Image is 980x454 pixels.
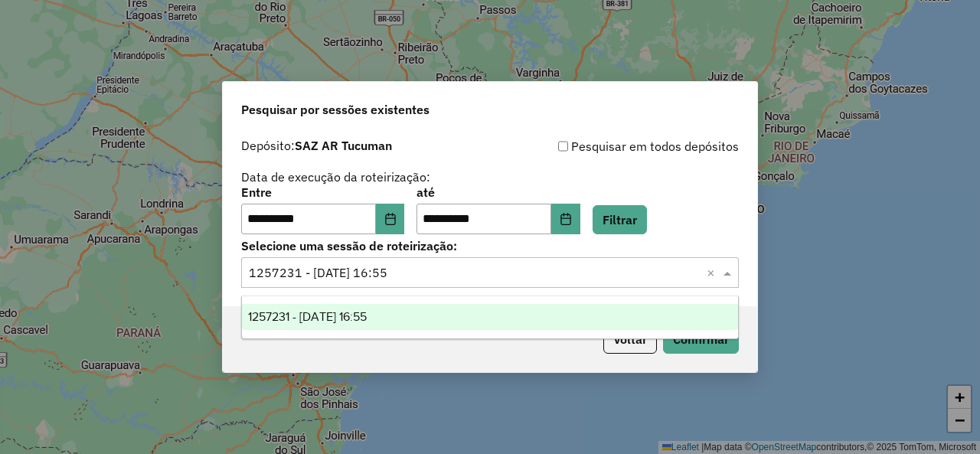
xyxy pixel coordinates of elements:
[241,168,430,186] label: Data de execução da roteirização:
[241,136,392,155] label: Depósito:
[241,237,739,255] label: Selecione uma sessão de roteirização:
[241,100,430,119] span: Pesquisar por sessões existentes
[248,310,367,323] span: 1257231 - [DATE] 16:55
[241,296,738,339] ng-dropdown-panel: Options list
[376,204,405,234] button: Choose Date
[490,137,739,155] div: Pesquisar em todos depósitos
[295,138,392,153] strong: SAZ AR Tucuman
[241,183,404,201] label: Entre
[416,183,580,201] label: até
[707,263,720,282] span: Clear all
[593,205,647,234] button: Filtrar
[551,204,580,234] button: Choose Date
